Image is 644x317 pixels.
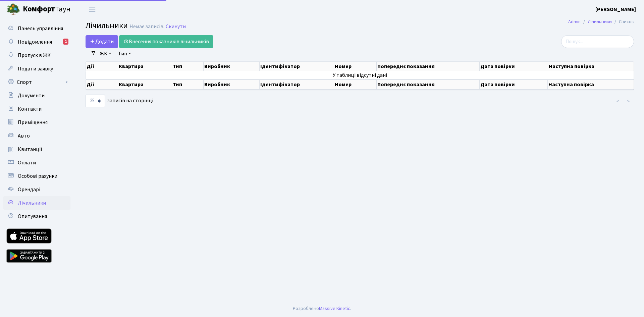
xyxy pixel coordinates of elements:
span: Подати заявку [18,65,53,72]
a: Внесення показників лічильників [119,35,213,48]
a: Admin [568,18,581,25]
div: 1 [63,39,68,45]
th: Дата повірки [480,80,548,90]
span: Панель управління [18,25,63,32]
select: записів на сторінці [86,95,105,107]
th: Квартира [118,80,172,90]
th: Виробник [204,62,260,71]
span: Квитанції [18,146,42,153]
img: logo.png [7,3,20,16]
a: Приміщення [3,116,70,129]
a: Повідомлення1 [3,35,70,49]
a: Орендарі [3,183,70,196]
span: Повідомлення [18,38,52,46]
a: Опитування [3,210,70,223]
th: Попереднє показання [377,80,480,90]
span: Особові рахунки [18,172,57,180]
a: Скинути [166,23,186,30]
a: Документи [3,89,70,102]
th: Наступна повірка [548,62,634,71]
th: Ідентифікатор [260,80,334,90]
label: записів на сторінці [86,95,153,107]
a: ЖК [97,48,114,59]
th: Номер [334,62,377,71]
th: Ідентифікатор [260,62,334,71]
th: Виробник [204,80,260,90]
span: Приміщення [18,119,48,126]
div: Немає записів. [129,23,164,30]
a: Тип [115,48,134,59]
span: Лічильники [18,199,46,207]
a: Панель управління [3,22,70,35]
a: Квитанції [3,143,70,156]
b: Комфорт [23,4,55,14]
th: Дії [86,62,118,71]
input: Пошук... [561,35,634,48]
span: Оплати [18,159,36,166]
span: Лічильники [86,20,128,32]
a: Контакти [3,102,70,116]
span: Авто [18,132,30,140]
th: Тип [172,80,204,90]
span: Пропуск в ЖК [18,52,51,59]
a: Подати заявку [3,62,70,75]
a: Оплати [3,156,70,169]
th: Наступна повірка [548,80,634,90]
a: Авто [3,129,70,143]
a: Massive Kinetic [319,305,350,312]
li: Список [612,18,634,25]
th: Квартира [118,62,172,71]
nav: breadcrumb [558,15,644,29]
a: Лічильники [588,18,612,25]
div: Розроблено . [293,305,351,312]
th: Дата повірки [480,62,548,71]
span: Контакти [18,105,42,113]
span: Таун [23,4,70,15]
th: Попереднє показання [377,62,480,71]
span: Опитування [18,213,47,220]
th: Номер [334,80,377,90]
td: У таблиці відсутні дані [86,71,634,79]
th: Тип [172,62,204,71]
a: Спорт [3,75,70,89]
a: [PERSON_NAME] [595,5,636,13]
a: Особові рахунки [3,169,70,183]
button: Переключити навігацію [84,4,101,15]
span: Додати [90,38,114,45]
a: Додати [86,35,118,48]
span: Орендарі [18,186,40,193]
span: Документи [18,92,45,99]
a: Пропуск в ЖК [3,49,70,62]
th: Дії [86,80,118,90]
a: Лічильники [3,196,70,210]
